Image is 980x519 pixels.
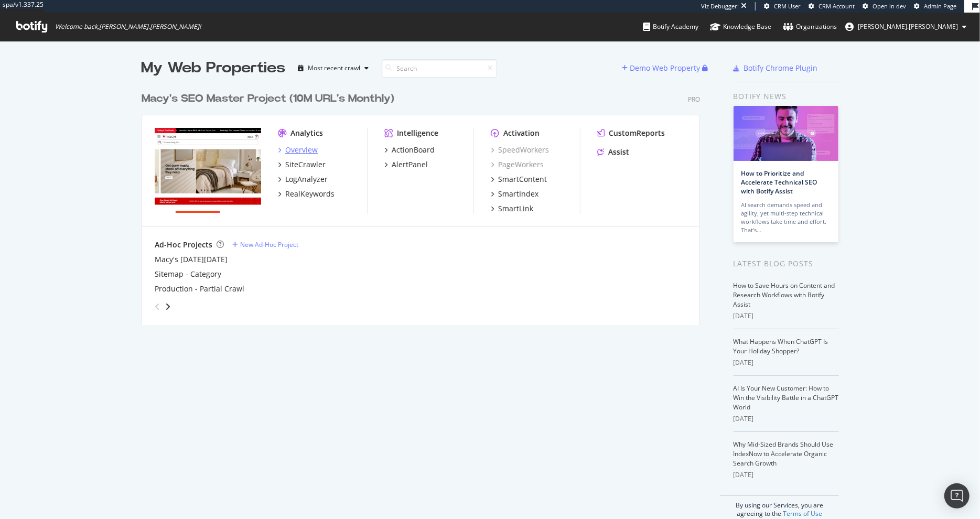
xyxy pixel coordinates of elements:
div: angle-right [164,301,171,312]
span: CRM User [774,2,801,10]
div: Macy's SEO Master Project (10M URL's Monthly) [142,91,394,106]
div: AlertPanel [392,159,428,170]
div: SmartIndex [498,189,539,199]
div: grid [142,79,708,325]
div: Botify Chrome Plugin [744,63,818,73]
div: Demo Web Property [630,63,701,73]
div: Knowledge Base [710,21,771,32]
a: How to Save Hours on Content and Research Workflows with Botify Assist [734,281,835,309]
a: Sitemap - Category [155,269,221,279]
a: Admin Page [914,2,956,10]
a: SpeedWorkers [491,145,549,155]
a: SmartIndex [491,189,539,199]
div: CustomReports [609,128,665,138]
a: Why Mid-Sized Brands Should Use IndexNow to Accelerate Organic Search Growth [734,440,834,468]
span: Admin Page [924,2,956,10]
div: [DATE] [734,414,839,424]
div: LogAnalyzer [285,174,328,185]
div: Most recent crawl [308,65,361,71]
button: Demo Web Property [622,60,703,77]
button: [PERSON_NAME].[PERSON_NAME] [837,18,975,35]
div: SmartContent [498,174,547,185]
div: Pro [688,95,700,104]
a: New Ad-Hoc Project [232,240,298,249]
div: By using our Services, you are agreeing to the [720,495,839,518]
a: CRM User [764,2,801,10]
span: CRM Account [819,2,855,10]
a: RealKeywords [278,189,335,199]
a: ActionBoard [384,145,435,155]
div: Open Intercom Messenger [944,483,970,509]
a: CustomReports [597,128,665,138]
a: AlertPanel [384,159,428,170]
div: ActionBoard [392,145,435,155]
span: Open in dev [873,2,906,10]
a: How to Prioritize and Accelerate Technical SEO with Botify Assist [741,169,817,196]
a: PageWorkers [491,159,544,170]
a: Demo Web Property [622,63,703,72]
div: [DATE] [734,311,839,321]
div: [DATE] [734,358,839,367]
span: Welcome back, [PERSON_NAME].[PERSON_NAME] ! [55,23,201,31]
a: SiteCrawler [278,159,326,170]
a: Macy's [DATE][DATE] [155,254,228,265]
input: Search [382,59,497,78]
a: Production - Partial Crawl [155,284,244,294]
div: angle-left [150,298,164,315]
a: Overview [278,145,318,155]
a: SmartLink [491,203,533,214]
a: SmartContent [491,174,547,185]
div: Assist [608,147,629,157]
a: Knowledge Base [710,13,771,41]
div: Botify news [734,91,839,102]
a: What Happens When ChatGPT Is Your Holiday Shopper? [734,337,828,355]
div: My Web Properties [142,58,286,79]
a: CRM Account [809,2,855,10]
div: Botify Academy [643,21,698,32]
div: Intelligence [397,128,438,138]
div: Organizations [783,21,837,32]
div: AI search demands speed and agility, yet multi-step technical workflows take time and effort. Tha... [741,201,831,234]
a: Botify Chrome Plugin [734,63,818,73]
div: New Ad-Hoc Project [240,240,298,249]
a: Terms of Use [783,509,822,518]
a: Open in dev [863,2,906,10]
a: Botify Academy [643,13,698,41]
div: [DATE] [734,470,839,480]
div: Latest Blog Posts [734,258,839,269]
a: Organizations [783,13,837,41]
div: RealKeywords [285,189,335,199]
div: Analytics [290,128,323,138]
div: SmartLink [498,203,533,214]
div: Overview [285,145,318,155]
img: www.macys.com [155,128,261,213]
a: AI Is Your New Customer: How to Win the Visibility Battle in a ChatGPT World [734,384,839,412]
a: LogAnalyzer [278,174,328,185]
button: Most recent crawl [294,60,373,77]
a: Assist [597,147,629,157]
div: SiteCrawler [285,159,326,170]
img: How to Prioritize and Accelerate Technical SEO with Botify Assist [734,106,838,161]
a: Macy's SEO Master Project (10M URL's Monthly) [142,91,399,106]
span: ryan.flanagan [858,22,958,31]
div: Activation [503,128,540,138]
div: Ad-Hoc Projects [155,240,212,250]
div: Viz Debugger: [701,2,739,10]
